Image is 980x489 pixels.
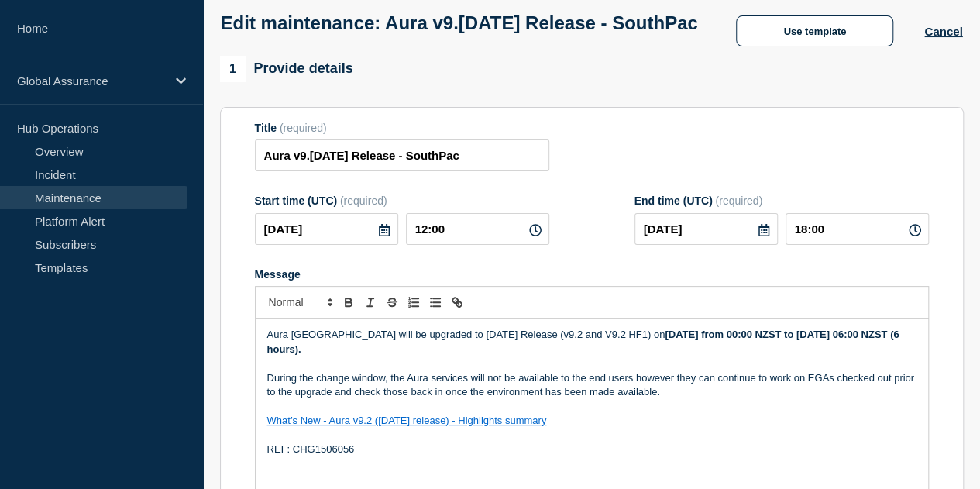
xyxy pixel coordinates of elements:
[359,293,381,312] button: Toggle italic text
[267,415,547,426] a: What’s New - Aura v9.2 ([DATE] release) - Highlights summary
[406,213,549,245] input: HH:MM
[267,443,916,456] p: REF: CHG1506056
[255,268,929,281] div: Message
[715,195,762,207] span: (required)
[280,122,327,134] span: (required)
[255,213,398,245] input: YYYY-MM-DD
[446,293,468,312] button: Toggle link
[634,195,929,207] div: End time (UTC)
[425,293,446,312] button: Toggle bulleted list
[786,213,929,245] input: HH:MM
[255,139,549,171] input: Title
[262,293,338,312] span: Font size
[736,15,893,46] button: Use template
[221,12,698,34] h1: Edit maintenance: Aura v9.[DATE] Release - SouthPac
[403,293,425,312] button: Toggle ordered list
[255,195,549,207] div: Start time (UTC)
[255,122,549,134] div: Title
[381,293,403,312] button: Toggle strikethrough text
[338,293,359,312] button: Toggle bold text
[267,328,916,356] p: Aura [GEOGRAPHIC_DATA] will be upgraded to [DATE] Release (v9.2 and V9.2 HF1) on
[267,329,903,354] strong: [DATE] from 00:00 NZST to [DATE] 06:00 NZST (6 hours).
[267,371,916,400] p: During the change window, the Aura services will not be available to the end users however they c...
[220,56,246,82] span: 1
[634,213,778,245] input: YYYY-MM-DD
[924,25,962,38] button: Cancel
[340,195,387,207] span: (required)
[17,74,166,88] p: Global Assurance
[220,56,353,82] div: Provide details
